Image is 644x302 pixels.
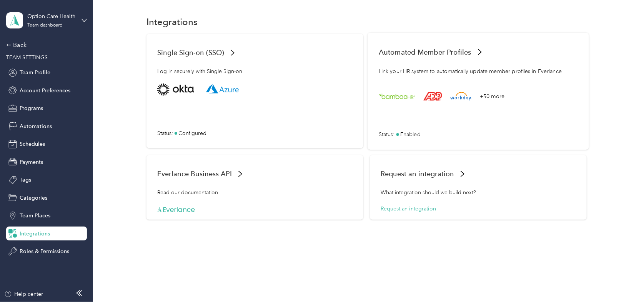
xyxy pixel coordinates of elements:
[20,230,50,238] span: Integrations
[157,48,224,57] span: Single Sign-on (SSO)
[379,130,395,138] span: Status :
[20,68,50,77] span: Team Profile
[601,259,644,302] iframe: Everlance-gr Chat Button Frame
[27,23,63,28] div: Team dashboard
[381,170,454,178] span: Request an integration
[379,48,471,56] span: Automated Member Profiles
[400,130,421,138] span: Enabled
[6,40,83,50] div: Back
[4,290,43,298] button: Help center
[157,129,173,137] span: Status :
[381,205,576,213] div: Request an integration
[20,176,31,184] span: Tags
[20,247,69,255] span: Roles & Permissions
[6,54,48,61] span: TEAM SETTINGS
[178,129,206,137] span: Configured
[157,189,353,205] div: Read our documentation
[379,67,578,83] div: Link your HR system to automatically update member profiles in Everlance.
[157,170,232,178] span: Everlance Business API
[20,212,50,220] span: Team Places
[20,104,43,112] span: Programs
[157,67,353,83] div: Log in securely with Single Sign-on
[20,194,47,202] span: Categories
[20,158,43,166] span: Payments
[20,140,45,148] span: Schedules
[20,122,52,130] span: Automations
[480,92,504,100] div: +50 more
[146,18,198,26] h1: Integrations
[27,12,75,20] div: Option Care Health
[20,87,70,95] span: Account Preferences
[381,189,576,205] div: What integration should we build next?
